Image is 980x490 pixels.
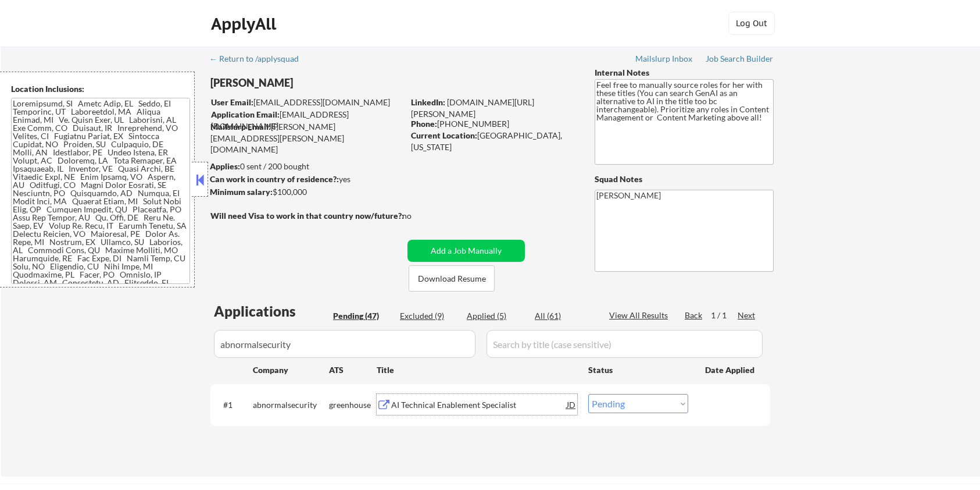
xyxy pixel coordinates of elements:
[407,240,525,262] button: Add a Job Manually
[210,161,240,171] strong: Applies:
[411,130,575,152] div: [GEOGRAPHIC_DATA], [US_STATE]
[377,364,577,376] div: Title
[635,54,693,66] a: Mailslurp Inbox
[487,330,763,358] input: Search by title (case sensitive)
[391,399,567,411] div: AI Technical Enablement Specialist
[211,14,280,34] div: ApplyAll
[609,310,671,321] div: View All Results
[535,310,593,322] div: All (61)
[705,364,756,376] div: Date Applied
[402,210,435,222] div: no
[211,97,403,108] div: [EMAIL_ADDRESS][DOMAIN_NAME]
[728,12,775,35] button: Log Out
[210,186,403,198] div: $100,000
[210,121,403,155] div: [PERSON_NAME][EMAIL_ADDRESS][PERSON_NAME][DOMAIN_NAME]
[214,304,329,318] div: Applications
[253,364,329,376] div: Company
[210,174,339,184] strong: Can work in country of residence?:
[711,310,738,321] div: 1 / 1
[738,310,756,321] div: Next
[329,364,377,376] div: ATS
[467,310,525,322] div: Applied (5)
[209,54,310,66] a: ← Return to /applysquad
[211,109,280,119] strong: Application Email:
[706,54,774,66] a: Job Search Builder
[214,330,475,358] input: Search by company (case sensitive)
[333,310,391,322] div: Pending (47)
[566,394,577,415] div: JD
[588,359,688,380] div: Status
[210,173,400,185] div: yes
[210,211,404,221] strong: Will need Visa to work in that country now/future?:
[595,173,774,185] div: Squad Notes
[411,119,437,129] strong: Phone:
[210,76,449,90] div: [PERSON_NAME]
[411,97,445,107] strong: LinkedIn:
[210,161,403,172] div: 0 sent / 200 bought
[253,399,329,411] div: abnormalsecurity
[411,97,534,119] a: [DOMAIN_NAME][URL][PERSON_NAME]
[411,118,575,130] div: [PHONE_NUMBER]
[411,130,477,140] strong: Current Location:
[329,399,377,411] div: greenhouse
[409,265,495,292] button: Download Resume
[211,97,253,107] strong: User Email:
[400,310,458,322] div: Excluded (9)
[223,399,244,411] div: #1
[211,109,403,132] div: [EMAIL_ADDRESS][DOMAIN_NAME]
[210,187,273,197] strong: Minimum salary:
[706,55,774,63] div: Job Search Builder
[595,67,774,79] div: Internal Notes
[685,310,703,321] div: Back
[210,122,271,132] strong: Mailslurp Email:
[11,83,190,95] div: Location Inclusions:
[635,55,693,63] div: Mailslurp Inbox
[209,55,310,63] div: ← Return to /applysquad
